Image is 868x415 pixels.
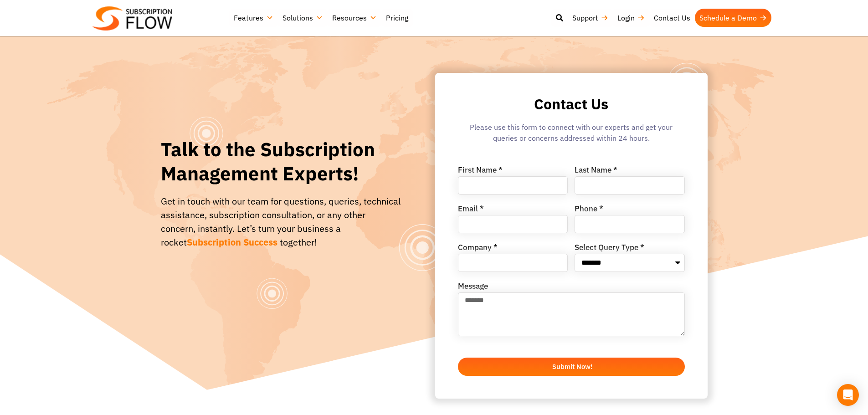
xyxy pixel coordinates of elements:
img: Subscriptionflow [92,6,172,31]
div: Please use this form to connect with our experts and get your queries or concerns addressed withi... [458,122,685,148]
a: Resources [328,9,381,27]
h1: Talk to the Subscription Management Experts! [161,138,401,185]
span: Subscription Success [187,236,277,248]
a: Solutions [278,9,328,27]
label: Last Name * [575,166,617,176]
a: Contact Us [649,9,695,27]
label: Phone * [575,205,603,215]
label: Message [458,282,488,292]
a: Pricing [381,9,413,27]
button: Submit Now! [458,358,685,376]
a: Login [613,9,649,27]
a: Schedule a Demo [695,9,771,27]
div: Open Intercom Messenger [837,384,859,406]
label: Company * [458,244,498,254]
label: Email * [458,205,484,215]
div: Get in touch with our team for questions, queries, technical assistance, subscription consultatio... [161,195,401,249]
a: Features [229,9,278,27]
a: Support [568,9,613,27]
span: Submit Now! [552,363,592,370]
label: Select Query Type * [575,244,644,254]
h2: Contact Us [458,96,685,113]
label: First Name * [458,166,503,176]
